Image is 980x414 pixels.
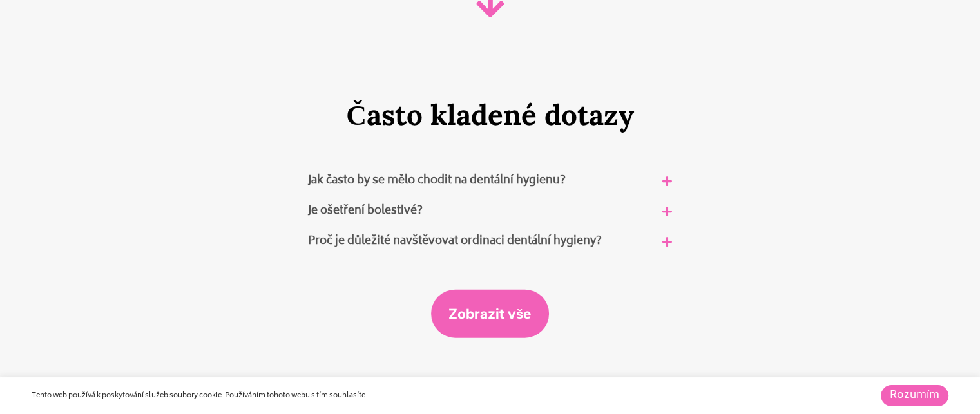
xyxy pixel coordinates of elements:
[308,232,602,251] a: Proč je důležité navštěvovat ordinaci dentální hygieny?
[431,290,550,338] a: Zobrazit vše
[448,307,532,321] span: Zobrazit vše
[308,202,423,221] a: Je ošetření bolestivé?
[32,390,673,402] div: Tento web používá k poskytování služeb soubory cookie. Používáním tohoto webu s tím souhlasíte.
[135,98,845,132] h2: Často kladené dotazy
[881,385,948,406] a: Rozumím
[308,171,566,191] a: Jak často by se mělo chodit na dentální hygienu?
